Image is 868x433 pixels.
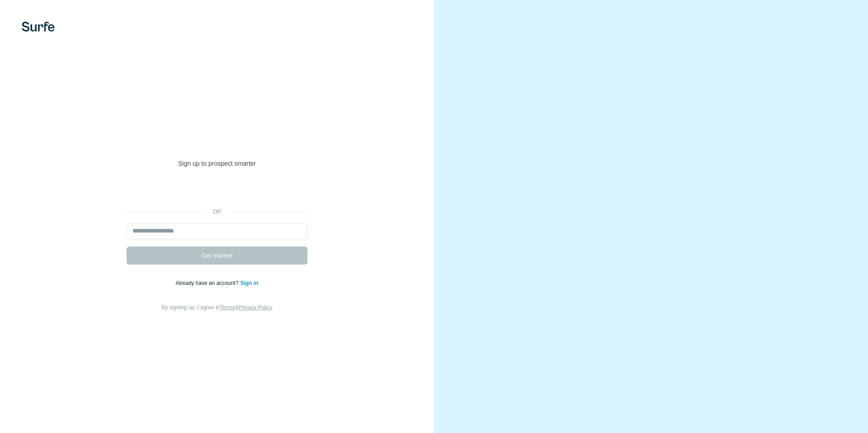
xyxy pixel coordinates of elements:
span: By signing up, I agree to & [162,304,273,311]
iframe: Botão "Fazer login com o Google" [122,182,312,201]
p: or [203,208,231,216]
p: Sign up to prospect smarter [127,159,307,168]
h1: Welcome to [GEOGRAPHIC_DATA] [127,121,307,157]
a: Terms [220,304,235,311]
span: Already have an account? [176,280,241,286]
img: Surfe's logo [22,22,55,32]
a: Sign in [240,280,258,286]
a: Privacy Policy [239,304,273,311]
